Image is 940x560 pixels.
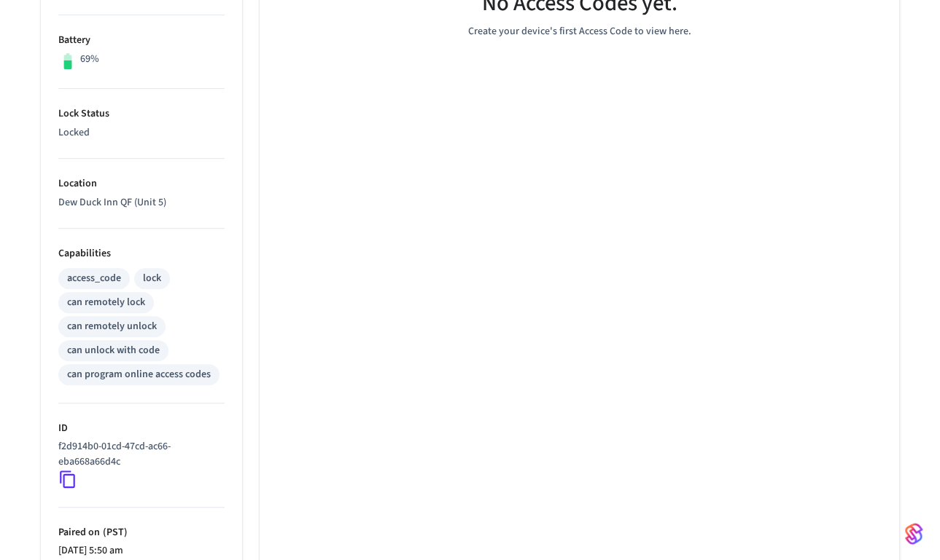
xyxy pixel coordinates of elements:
div: can unlock with code [67,343,160,358]
p: f2d914b0-01cd-47cd-ac66-eba668a66d4c [58,439,219,470]
p: 69% [80,52,99,67]
p: Create your device's first Access Code to view here. [468,24,691,39]
p: Lock Status [58,106,225,122]
p: [DATE] 5:50 am [58,543,225,559]
div: can remotely unlock [67,319,157,334]
div: can program online access codes [67,367,211,382]
p: Paired on [58,525,225,540]
div: lock [143,271,161,286]
p: Capabilities [58,246,225,261]
span: ( PST ) [100,525,128,540]
div: can remotely lock [67,295,145,310]
div: access_code [67,271,121,286]
p: Location [58,176,225,192]
p: ID [58,421,225,436]
p: Locked [58,125,225,141]
p: Dew Duck Inn QF (Unit 5) [58,195,225,210]
img: SeamLogoGradient.69752ec5.svg [905,522,922,545]
p: Battery [58,33,225,48]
